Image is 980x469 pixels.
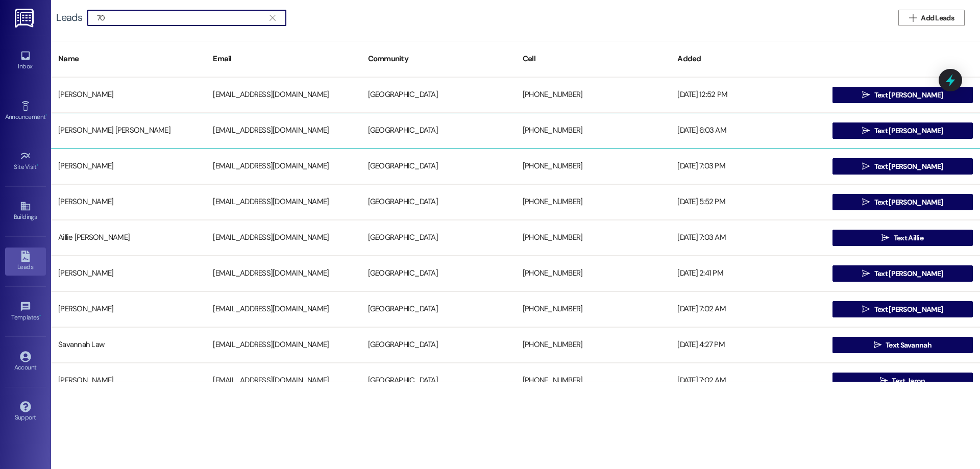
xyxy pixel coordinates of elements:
[51,228,206,248] div: Aillie [PERSON_NAME]
[39,312,41,319] span: •
[361,335,516,355] div: [GEOGRAPHIC_DATA]
[832,194,973,210] button: Text [PERSON_NAME]
[361,85,516,105] div: [GEOGRAPHIC_DATA]
[51,263,206,284] div: [PERSON_NAME]
[206,263,360,284] div: [EMAIL_ADDRESS][DOMAIN_NAME]
[206,85,360,105] div: [EMAIL_ADDRESS][DOMAIN_NAME]
[5,47,46,75] a: Inbox
[832,337,973,353] button: Text Savannah
[874,90,943,101] span: Text [PERSON_NAME]
[921,13,954,23] span: Add Leads
[45,112,47,119] span: •
[862,127,870,135] i: 
[206,156,360,177] div: [EMAIL_ADDRESS][DOMAIN_NAME]
[5,348,46,376] a: Account
[516,46,670,71] div: Cell
[832,301,973,317] button: Text [PERSON_NAME]
[874,161,943,172] span: Text [PERSON_NAME]
[516,263,670,284] div: [PHONE_NUMBER]
[206,46,360,71] div: Email
[206,192,360,212] div: [EMAIL_ADDRESS][DOMAIN_NAME]
[51,192,206,212] div: [PERSON_NAME]
[670,85,825,105] div: [DATE] 12:52 PM
[670,335,825,355] div: [DATE] 4:27 PM
[670,120,825,141] div: [DATE] 6:03 AM
[862,305,870,313] i: 
[361,46,516,71] div: Community
[206,299,360,319] div: [EMAIL_ADDRESS][DOMAIN_NAME]
[874,341,881,349] i: 
[670,263,825,284] div: [DATE] 2:41 PM
[361,228,516,248] div: [GEOGRAPHIC_DATA]
[51,46,206,71] div: Name
[51,335,206,355] div: Savannah Law
[5,198,46,225] a: Buildings
[874,304,943,315] span: Text [PERSON_NAME]
[670,299,825,319] div: [DATE] 7:02 AM
[5,298,46,326] a: Templates •
[881,234,889,242] i: 
[361,156,516,177] div: [GEOGRAPHIC_DATA]
[898,10,965,26] button: Add Leads
[51,120,206,141] div: [PERSON_NAME] [PERSON_NAME]
[361,371,516,391] div: [GEOGRAPHIC_DATA]
[206,228,360,248] div: [EMAIL_ADDRESS][DOMAIN_NAME]
[516,120,670,141] div: [PHONE_NUMBER]
[874,197,943,208] span: Text [PERSON_NAME]
[361,263,516,284] div: [GEOGRAPHIC_DATA]
[862,198,870,206] i: 
[5,147,46,175] a: Site Visit •
[51,85,206,105] div: [PERSON_NAME]
[516,228,670,248] div: [PHONE_NUMBER]
[880,377,888,385] i: 
[206,120,360,141] div: [EMAIL_ADDRESS][DOMAIN_NAME]
[97,11,264,25] input: Search name/email/community (quotes for exact match e.g. "John Smith")
[670,46,825,71] div: Added
[516,192,670,212] div: [PHONE_NUMBER]
[361,120,516,141] div: [GEOGRAPHIC_DATA]
[670,156,825,177] div: [DATE] 7:03 PM
[832,265,973,282] button: Text [PERSON_NAME]
[516,85,670,105] div: [PHONE_NUMBER]
[516,299,670,319] div: [PHONE_NUMBER]
[862,91,870,99] i: 
[862,269,870,278] i: 
[516,335,670,355] div: [PHONE_NUMBER]
[269,14,275,22] i: 
[361,192,516,212] div: [GEOGRAPHIC_DATA]
[832,158,973,175] button: Text [PERSON_NAME]
[5,398,46,426] a: Support
[51,156,206,177] div: [PERSON_NAME]
[832,230,973,246] button: Text Aillie
[894,233,923,243] span: Text Aillie
[670,228,825,248] div: [DATE] 7:03 AM
[51,371,206,391] div: [PERSON_NAME]
[862,162,870,170] i: 
[832,122,973,139] button: Text [PERSON_NAME]
[206,335,360,355] div: [EMAIL_ADDRESS][DOMAIN_NAME]
[892,376,925,386] span: Text Jaron
[516,371,670,391] div: [PHONE_NUMBER]
[15,9,36,28] img: ResiDesk Logo
[51,299,206,319] div: [PERSON_NAME]
[874,126,943,136] span: Text [PERSON_NAME]
[886,340,932,351] span: Text Savannah
[909,14,917,22] i: 
[832,87,973,103] button: Text [PERSON_NAME]
[5,248,46,275] a: Leads
[361,299,516,319] div: [GEOGRAPHIC_DATA]
[264,10,281,26] button: Clear text
[832,373,973,389] button: Text Jaron
[516,156,670,177] div: [PHONE_NUMBER]
[874,268,943,279] span: Text [PERSON_NAME]
[206,371,360,391] div: [EMAIL_ADDRESS][DOMAIN_NAME]
[37,162,38,169] span: •
[670,192,825,212] div: [DATE] 5:52 PM
[56,12,82,23] div: Leads
[670,371,825,391] div: [DATE] 7:02 AM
